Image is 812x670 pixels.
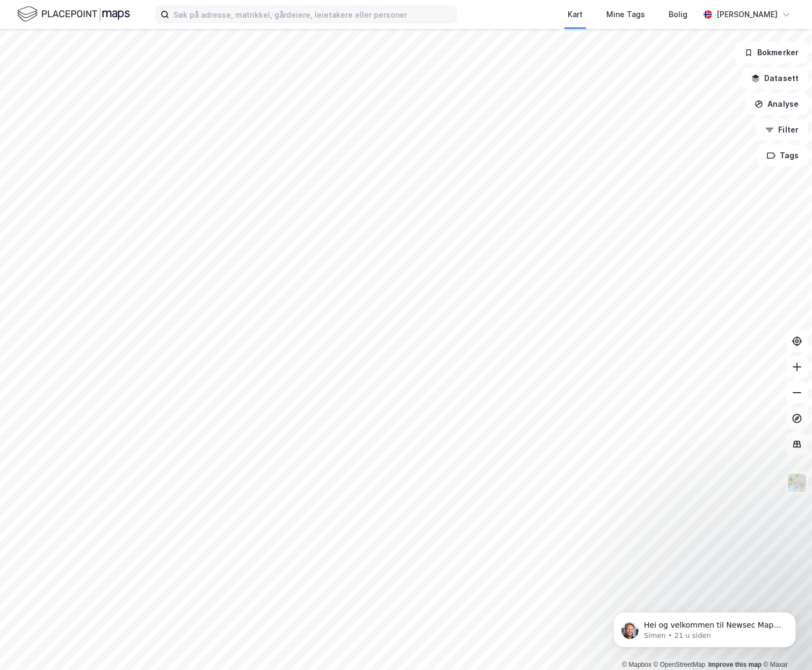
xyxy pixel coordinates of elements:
[568,8,583,21] div: Kart
[654,661,706,668] a: OpenStreetMap
[17,5,130,24] img: logo.f888ab2527a4732fd821a326f86c7f29.svg
[756,119,808,141] button: Filter
[669,8,687,21] div: Bolig
[169,6,456,23] input: Søk på adresse, matrikkel, gårdeiere, leietakere eller personer
[787,473,807,493] img: Z
[758,145,808,166] button: Tags
[745,93,808,115] button: Analyse
[708,661,762,668] a: Improve this map
[606,8,645,21] div: Mine Tags
[622,661,651,668] a: Mapbox
[742,68,808,89] button: Datasett
[735,42,808,63] button: Bokmerker
[597,590,812,665] iframe: Intercom notifications melding
[716,8,778,21] div: [PERSON_NAME]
